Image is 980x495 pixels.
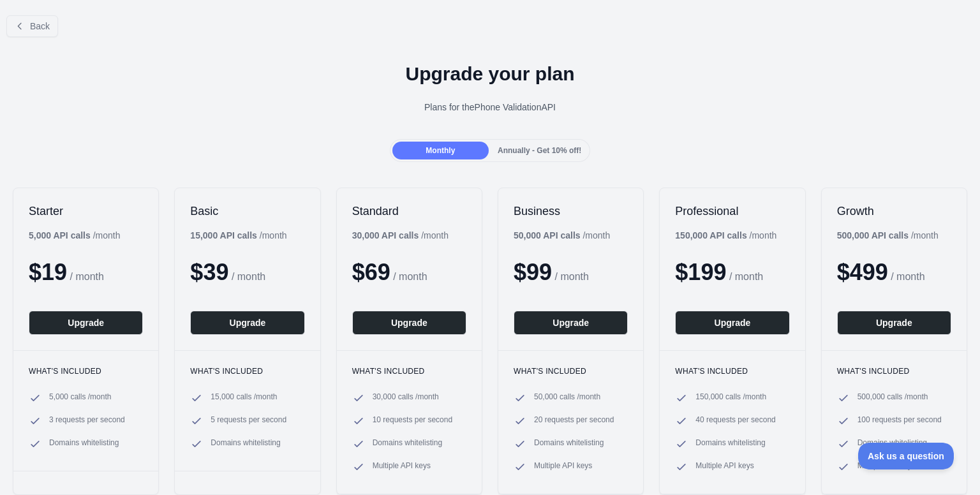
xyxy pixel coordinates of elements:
b: 30,000 API calls [352,230,419,240]
span: $ 499 [837,259,888,285]
span: $ 199 [675,259,726,285]
h2: Business [514,203,628,219]
div: / month [514,229,610,242]
b: 150,000 API calls [675,230,746,240]
h2: Professional [675,203,789,219]
span: $ 69 [352,259,390,285]
b: 500,000 API calls [837,230,909,240]
b: 50,000 API calls [514,230,581,240]
h2: Standard [352,203,466,219]
div: / month [352,229,449,242]
h2: Growth [837,203,951,219]
div: / month [837,229,939,242]
div: / month [675,229,776,242]
iframe: Toggle Customer Support [858,443,954,469]
span: $ 99 [514,259,552,285]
